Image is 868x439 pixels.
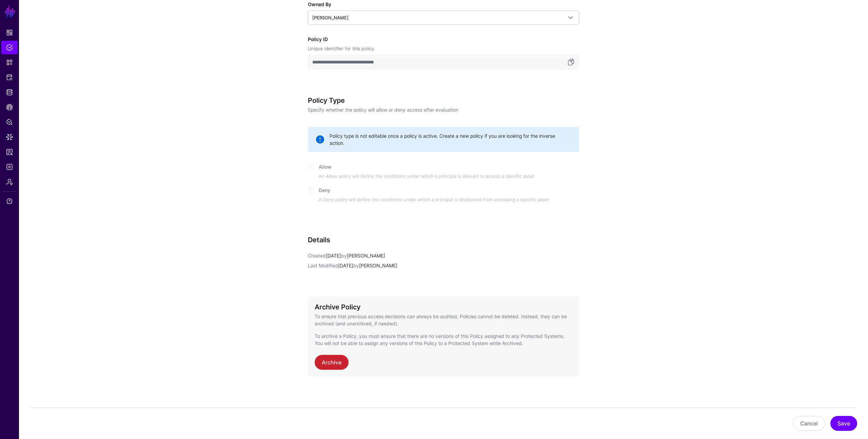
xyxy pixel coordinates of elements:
h3: Archive Policy [315,303,572,311]
a: Dashboard [1,26,18,39]
span: Protected Systems [6,74,13,81]
span: CAEP Hub [6,104,13,111]
div: Unique identifier for this policy. [308,45,375,52]
a: Protected Systems [1,71,18,84]
label: Owned By [308,1,331,8]
span: Support [6,198,13,205]
span: Policy type is not editable once a policy is active. Create a new policy if you are looking for t... [330,132,571,147]
p: To archive a Policy, you must ensure that there are no versions of this Policy assigned to any Pr... [315,332,572,347]
span: Dashboard [6,29,13,36]
span: by [353,263,359,268]
button: Save [830,416,857,431]
span: [DATE] [326,253,341,259]
a: Identity Data Fabric [1,85,18,99]
app-identifier: [PERSON_NAME] [353,263,397,268]
span: Last Modified [308,263,338,268]
a: Policies [1,41,18,54]
a: Archive [315,355,349,370]
span: by [341,253,347,259]
a: Policy Lens [1,115,18,129]
a: Access Reporting [1,145,18,159]
span: Identity Data Fabric [6,89,13,96]
a: CAEP Hub [1,100,18,114]
label: Policy ID [308,36,375,52]
h3: Details [308,236,579,244]
span: Access Reporting [6,149,13,155]
span: Logs [6,164,13,170]
a: Admin [1,175,18,189]
a: SGNL [4,4,16,19]
h3: Policy Type [308,96,574,104]
span: Policies [6,44,13,51]
span: [DATE] [338,263,353,268]
a: Snippets [1,56,18,69]
a: Data Lens [1,130,18,144]
span: Data Lens [6,134,13,140]
p: To ensure that previous access decisions can always be audited, Policies cannot be deleted. Inste... [315,313,572,327]
span: Admin [6,178,13,185]
span: Snippets [6,59,13,66]
div: A Deny policy will define the conditions under which a principal is disallowed from accessing a s... [319,196,549,203]
button: Cancel [793,416,825,431]
app-identifier: [PERSON_NAME] [341,253,385,259]
span: Policy Lens [6,119,13,126]
p: Specify whether the policy will allow or deny access after evaluation [308,106,574,113]
span: Created [308,253,326,259]
span: [PERSON_NAME] [312,15,349,20]
a: Logs [1,160,18,174]
span: Allow [319,164,332,170]
div: An Allow policy will define the conditions under which a principal is allowed to access a specifi... [319,173,535,180]
span: Deny [319,187,330,193]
